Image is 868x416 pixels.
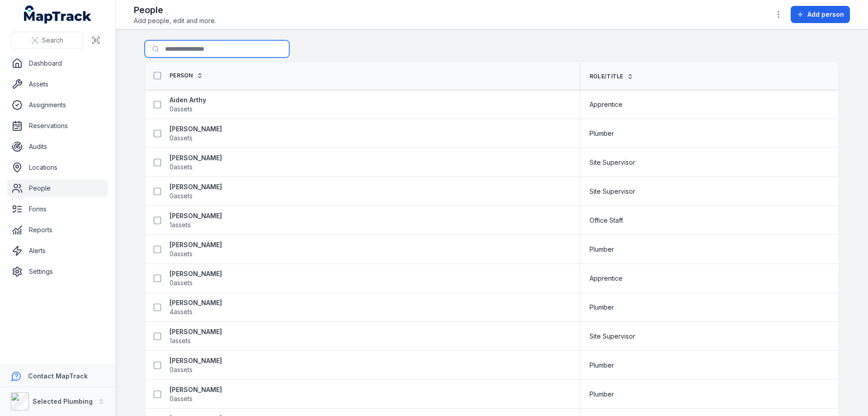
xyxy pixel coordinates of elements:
[170,385,222,394] strong: [PERSON_NAME]
[170,307,193,316] span: 4 assets
[170,327,222,336] strong: [PERSON_NAME]
[7,179,108,197] a: People
[170,105,193,114] span: 0 assets
[590,73,633,80] a: Role/Title
[7,117,108,135] a: Reservations
[170,191,193,201] span: 0 assets
[170,96,206,105] strong: Aiden Arthy
[7,96,108,114] a: Assignments
[24,5,92,24] a: MapTrack
[170,269,222,278] strong: [PERSON_NAME]
[7,242,108,260] a: Alerts
[170,278,193,287] span: 0 assets
[170,72,203,79] a: Person
[590,332,635,341] span: Site Supervisor
[590,390,614,399] span: Plumber
[170,336,191,345] span: 1 assets
[170,240,222,249] strong: [PERSON_NAME]
[28,372,88,380] strong: Contact MapTrack
[170,96,206,114] a: Aiden Arthy0assets
[170,365,193,374] span: 0 assets
[170,182,222,201] a: [PERSON_NAME]0assets
[170,182,222,191] strong: [PERSON_NAME]
[42,36,63,45] span: Search
[170,356,222,365] strong: [PERSON_NAME]
[170,211,222,230] a: [PERSON_NAME]1assets
[590,158,635,167] span: Site Supervisor
[807,10,844,19] span: Add person
[590,73,623,80] span: Role/Title
[590,361,614,370] span: Plumber
[7,263,108,281] a: Settings
[170,220,191,230] span: 1 assets
[590,274,623,283] span: Apprentice
[170,327,222,345] a: [PERSON_NAME]1assets
[7,221,108,239] a: Reports
[134,4,216,16] h2: People
[7,200,108,218] a: Forms
[170,298,222,316] a: [PERSON_NAME]4assets
[11,32,84,49] button: Search
[170,124,222,134] strong: [PERSON_NAME]
[590,187,635,196] span: Site Supervisor
[134,16,216,25] span: Add people, edit and more.
[590,245,614,254] span: Plumber
[170,153,222,172] a: [PERSON_NAME]0assets
[170,134,193,143] span: 0 assets
[33,397,93,405] strong: Selected Plumbing
[170,211,222,220] strong: [PERSON_NAME]
[590,216,624,225] span: Office Staff.
[7,158,108,177] a: Locations
[170,163,193,172] span: 0 assets
[170,153,222,163] strong: [PERSON_NAME]
[7,138,108,156] a: Audits
[170,385,222,403] a: [PERSON_NAME]0assets
[590,303,614,312] span: Plumber
[170,124,222,143] a: [PERSON_NAME]0assets
[170,298,222,307] strong: [PERSON_NAME]
[170,240,222,258] a: [PERSON_NAME]0assets
[791,6,850,23] button: Add person
[170,394,193,403] span: 0 assets
[590,100,623,109] span: Apprentice
[7,75,108,93] a: Assets
[170,269,222,287] a: [PERSON_NAME]0assets
[170,72,193,79] span: Person
[170,356,222,374] a: [PERSON_NAME]0assets
[170,249,193,258] span: 0 assets
[7,54,108,72] a: Dashboard
[590,129,614,138] span: Plumber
